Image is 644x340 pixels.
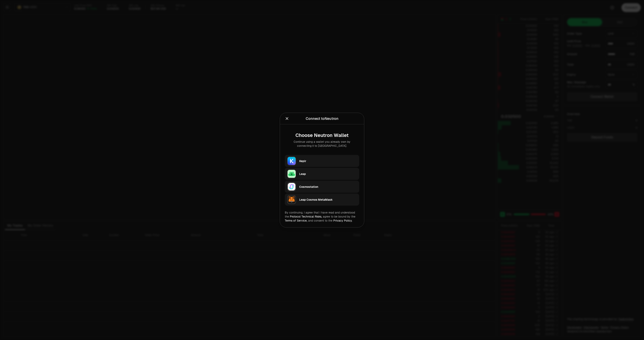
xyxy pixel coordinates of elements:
[285,168,359,180] button: LeapLeap
[299,185,357,189] div: Cosmostation
[285,155,359,167] button: KeplrKeplr
[287,182,296,191] img: Cosmostation
[299,197,357,201] div: Leap Cosmos MetaMask
[287,195,296,204] img: Leap Cosmos MetaMask
[285,193,359,205] button: Leap Cosmos MetaMaskLeap Cosmos MetaMask
[299,159,357,163] div: Keplr
[287,156,296,165] img: Keplr
[288,140,356,148] div: Continue using a wallet you already own by connecting it to [GEOGRAPHIC_DATA].
[285,219,307,222] a: Terms of Service,
[285,210,359,222] div: By continuing, I agree that I have read and understood the agree to be bound by the and consent t...
[285,181,359,193] button: CosmostationCosmostation
[306,116,339,121] div: Connect to Neutron
[290,215,322,218] a: Protocol Technical Risks,
[287,169,296,178] img: Leap
[288,132,356,138] div: Choose Neutron Wallet
[299,172,357,176] div: Leap
[333,219,352,222] a: Privacy Policy.
[285,116,289,121] button: Close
